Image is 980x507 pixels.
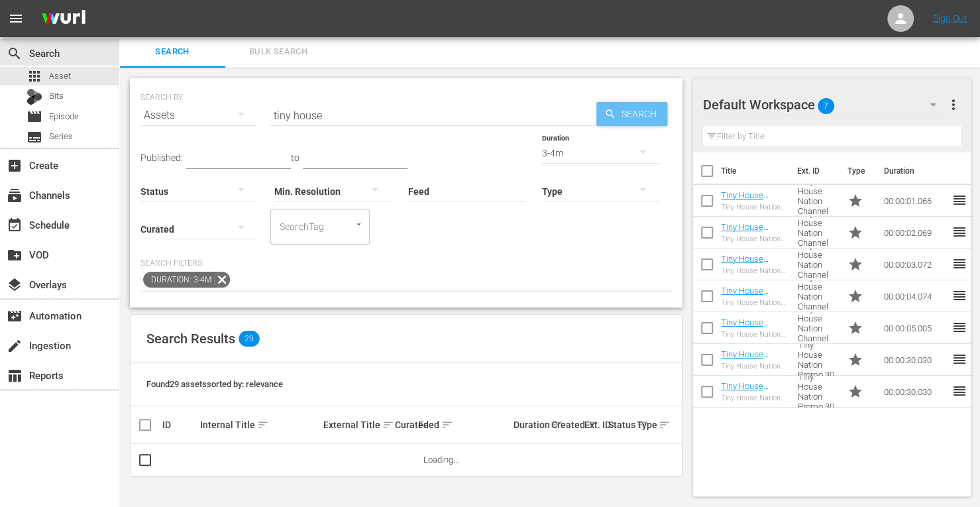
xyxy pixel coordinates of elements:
div: Tiny House Nation You Can Do It Promo 30 [721,394,787,402]
td: 00:00:02.069 [878,217,951,249]
td: 00:00:04.074 [878,280,951,312]
span: Bulk Search [233,44,323,60]
div: Bits [27,89,42,105]
td: 00:00:30.030 [878,344,951,376]
span: Promo [847,288,863,304]
td: Tiny House Nation Channel ID 5 [792,312,842,344]
a: Tiny House Nation Channel ID Refresh 5 [721,317,778,347]
div: Ext. ID [584,420,604,430]
span: Loading... [423,455,459,465]
div: Type [636,417,651,433]
div: Tiny House Nation Channel ID Refresh 2 [721,235,787,243]
th: Type [839,152,875,190]
span: Promo [847,320,863,336]
span: Promo [847,352,863,368]
div: Internal Title [200,417,319,433]
a: Tiny House Nation Channel ID Refresh 1 [721,190,778,220]
span: Asset [27,68,42,84]
div: Tiny House Nation Channel ID Refresh 1 [721,203,787,211]
div: Created [551,417,580,433]
a: Tiny House Nation Channel ID Refresh 4 [721,286,778,315]
span: Search [616,102,667,126]
span: 29 [239,331,260,347]
div: External Title [323,417,390,433]
div: Status [608,417,632,433]
div: Assets [140,97,257,134]
a: Tiny House Nation The Revel Promo 30 [721,349,785,379]
td: Tiny House Nation Promo 30 [792,344,842,376]
td: Tiny House Nation Channel ID 1 [792,185,842,217]
span: to [291,152,299,163]
td: 00:00:30.030 [878,376,951,408]
a: Tiny House Nation Channel ID Refresh 3 [721,254,778,284]
span: reorder [951,319,967,335]
span: Search [127,44,217,60]
td: 00:00:01.066 [878,185,951,217]
a: Sign Out [933,13,967,24]
span: Published: [140,152,183,163]
span: Duration: 3-4m [143,272,214,288]
span: Create [7,158,23,174]
span: menu [8,11,24,27]
div: Default Workspace [703,86,950,123]
p: Search Filters: [140,258,672,269]
span: more_vert [945,97,961,113]
td: Tiny House Nation Promo 30 [792,376,842,408]
span: Bits [49,89,64,103]
img: ans4CAIJ8jUAAAAAAAAAAAAAAAAAAAAAAAAgQb4GAAAAAAAAAAAAAAAAAAAAAAAAJMjXAAAAAAAAAAAAAAAAAAAAAAAAgAT5G... [32,3,95,34]
td: Tiny House Nation Channel ID 4 [792,280,842,312]
span: reorder [951,192,967,208]
span: Promo [847,193,863,209]
span: Episode [49,110,79,123]
div: Tiny House Nation The Revel Promo 30 [721,362,787,370]
span: Series [49,130,73,143]
span: Found 29 assets sorted by: relevance [146,379,283,389]
div: Feed [418,417,509,433]
span: Promo [847,384,863,400]
th: Duration [875,152,955,190]
span: VOD [7,247,23,263]
span: sort [382,419,394,431]
span: 7 [818,92,834,120]
th: Title [721,152,789,190]
a: Tiny House Nation Channel ID Refresh 2 [721,222,778,252]
button: Search [596,102,667,126]
span: Overlays [7,277,23,293]
button: more_vert [945,89,961,121]
div: ID [162,420,196,430]
a: Tiny House Nation You Can Do It Promo 30 [721,381,779,411]
span: Series [27,129,42,145]
span: reorder [951,288,967,304]
span: Search Results [146,331,235,347]
span: sort [441,419,453,431]
span: Search [7,46,23,62]
span: reorder [951,351,967,367]
span: reorder [951,256,967,272]
span: Ingestion [7,338,23,354]
div: Tiny House Nation Channel ID Refresh 4 [721,298,787,307]
span: Automation [7,308,23,324]
span: Channels [7,188,23,203]
div: 3-4m [542,135,659,172]
button: Open [353,218,365,231]
div: Tiny House Nation Channel ID Refresh 5 [721,330,787,339]
div: Tiny House Nation Channel ID Refresh 3 [721,266,787,275]
span: Promo [847,256,863,272]
th: Ext. ID [789,152,839,190]
td: Tiny House Nation Channel ID 2 [792,217,842,249]
span: Reports [7,368,23,384]
td: Tiny House Nation Channel ID 3 [792,249,842,280]
span: sort [257,419,269,431]
td: 00:00:05.005 [878,312,951,344]
span: Asset [49,70,71,83]
span: Schedule [7,217,23,233]
span: Promo [847,225,863,241]
div: Duration [513,417,547,433]
td: 00:00:03.072 [878,249,951,280]
div: Curated [395,420,415,430]
span: reorder [951,224,967,240]
span: Episode [27,109,42,125]
span: reorder [951,383,967,399]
